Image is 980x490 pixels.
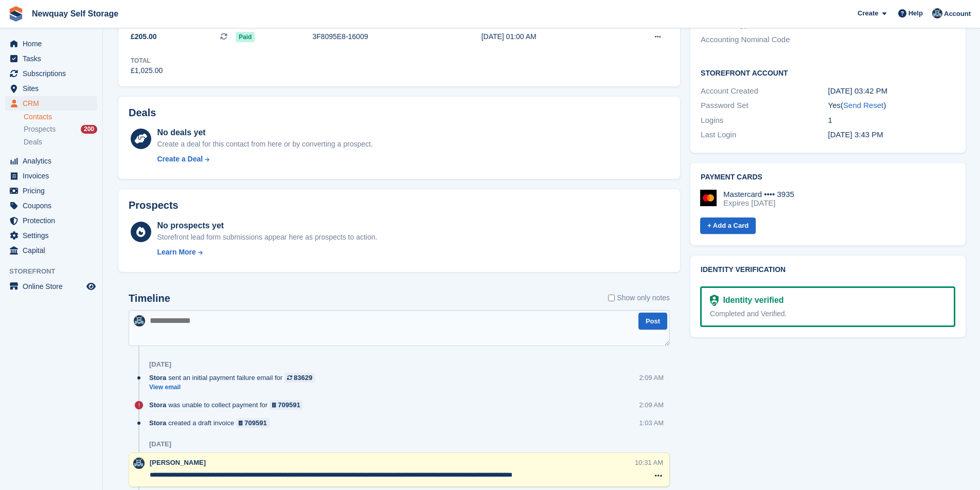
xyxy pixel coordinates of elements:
span: £205.00 [131,31,157,42]
button: Post [638,313,667,330]
div: Storefront lead form submissions appear here as prospects to action. [157,232,377,243]
div: £1,025.00 [131,65,163,76]
span: CRM [23,96,84,111]
a: Create a Deal [157,154,372,165]
input: Show only notes [608,293,615,303]
h2: Storefront Account [701,67,955,78]
h2: Payment cards [701,173,955,182]
img: Identity Verification Ready [710,295,719,306]
a: menu [5,213,97,228]
div: Password Set [701,100,828,112]
div: No prospects yet [157,220,377,232]
img: stora-icon-8386f47178a22dfd0bd8f6a31ec36ba5ce8667c1dd55bd0f319d3a0aa187defe.svg [8,6,24,22]
div: [DATE] [149,360,171,369]
div: Learn More [157,247,195,258]
a: 83629 [284,373,315,383]
a: menu [5,228,97,243]
a: menu [5,169,97,183]
span: Invoices [23,169,84,183]
div: Account Created [701,85,828,97]
a: menu [5,279,97,294]
a: Preview store [85,280,97,293]
div: sent an initial payment failure email for [149,373,320,383]
div: Accounting Nominal Code [701,34,828,46]
div: 709591 [278,400,300,410]
a: menu [5,37,97,51]
a: 709591 [236,418,270,428]
a: Learn More [157,247,377,258]
div: Yes [828,100,955,112]
a: View email [149,383,320,392]
span: Coupons [23,198,84,213]
span: Tasks [23,51,84,66]
div: Logins [701,115,828,126]
img: Mastercard Logo [700,190,717,206]
div: 83629 [294,373,312,383]
div: 10:31 AM [635,458,663,467]
div: Create a deal for this contact from here or by converting a prospect. [157,139,372,150]
span: Online Store [23,279,84,294]
span: Subscriptions [23,66,84,81]
time: 2025-04-28 14:43:30 UTC [828,130,883,139]
a: menu [5,51,97,66]
h2: Identity verification [701,266,955,274]
span: Paid [236,32,255,42]
div: 709591 [244,418,266,428]
div: Create a Deal [157,154,203,165]
span: Account [944,9,971,19]
div: Identity verified [719,294,783,306]
img: Colette Pearce [932,8,942,19]
span: Stora [149,373,166,383]
a: Deals [24,137,97,148]
div: Mastercard •••• 3935 [723,190,794,199]
a: menu [5,243,97,258]
a: Contacts [24,112,97,122]
h2: Prospects [129,199,179,211]
img: Colette Pearce [133,458,145,469]
span: ( ) [841,101,886,110]
a: menu [5,81,97,96]
a: Prospects 200 [24,124,97,135]
span: Deals [24,137,42,147]
div: 2:09 AM [639,400,664,410]
span: Pricing [23,184,84,198]
span: Storefront [9,266,102,277]
div: created a draft invoice [149,418,275,428]
a: menu [5,154,97,168]
div: Last Login [701,129,828,141]
span: Help [908,8,923,19]
a: + Add a Card [700,217,756,234]
span: Capital [23,243,84,258]
div: 1:03 AM [639,418,664,428]
span: Home [23,37,84,51]
a: Send Reset [843,101,883,110]
span: Protection [23,213,84,228]
span: Stora [149,400,166,410]
span: Create [858,8,878,19]
div: 200 [81,125,97,134]
a: menu [5,66,97,81]
a: Newquay Self Storage [28,5,122,22]
a: menu [5,96,97,111]
span: Sites [23,81,84,96]
a: menu [5,184,97,198]
div: 3F8095E8-16009 [312,31,449,42]
div: No deals yet [157,126,372,139]
label: Show only notes [608,293,670,303]
img: Colette Pearce [134,315,145,326]
div: Completed and Verified. [710,308,946,319]
span: Prospects [24,124,56,134]
div: Total [131,56,163,65]
div: Expires [DATE] [723,198,794,208]
span: [PERSON_NAME] [150,459,206,466]
div: [DATE] [149,440,171,448]
div: was unable to collect payment for [149,400,308,410]
a: menu [5,198,97,213]
span: Settings [23,228,84,243]
div: 1 [828,115,955,126]
a: 709591 [270,400,303,410]
div: [DATE] 01:00 AM [482,31,617,42]
h2: Timeline [129,293,170,304]
div: 2:09 AM [639,373,664,383]
div: [DATE] 03:42 PM [828,85,955,97]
